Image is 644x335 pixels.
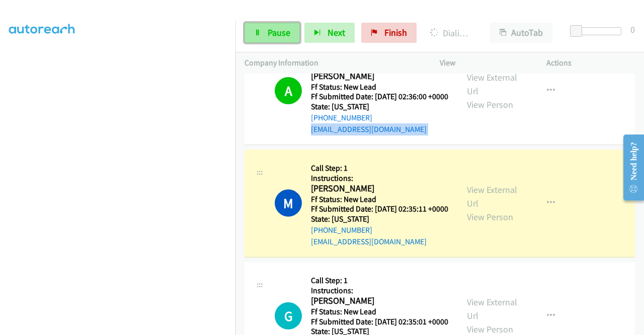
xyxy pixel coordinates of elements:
h5: Call Step: 1 [311,276,448,286]
button: AutoTab [490,23,552,43]
a: View External Url [467,296,517,321]
h5: State: [US_STATE] [311,102,448,112]
p: Actions [546,57,635,69]
p: Company Information [245,57,422,69]
div: The call is yet to be attempted [275,302,302,329]
a: [PHONE_NUMBER] [311,225,372,235]
h2: [PERSON_NAME] [311,295,445,307]
h5: Ff Submitted Date: [DATE] 02:36:00 +0000 [311,92,448,102]
a: View Person [467,323,513,335]
a: View External Url [467,184,517,209]
h5: Call Step: 1 [311,163,448,173]
h2: [PERSON_NAME] [311,71,445,82]
h5: State: [US_STATE] [311,214,448,224]
a: [EMAIL_ADDRESS][DOMAIN_NAME] [311,124,427,134]
h1: G [275,302,302,329]
a: View Person [467,99,513,110]
p: View [440,57,528,69]
h5: Instructions: [311,173,448,183]
p: Dialing [PERSON_NAME] [430,26,472,40]
h2: [PERSON_NAME] [311,183,445,194]
a: View Person [467,211,513,223]
h5: Ff Status: New Lead [311,307,448,317]
h5: Ff Submitted Date: [DATE] 02:35:01 +0000 [311,317,448,327]
a: [EMAIL_ADDRESS][DOMAIN_NAME] [311,237,427,246]
a: Finish [361,23,417,43]
h5: Ff Submitted Date: [DATE] 02:35:11 +0000 [311,204,448,214]
span: Pause [268,27,290,38]
h1: M [275,189,302,217]
h5: Ff Status: New Lead [311,194,448,205]
button: Next [304,23,355,43]
iframe: Resource Center [615,127,644,208]
div: 0 [630,23,635,36]
div: Delay between calls (in seconds) [575,27,621,35]
a: Pause [245,23,300,43]
h5: Ff Status: New Lead [311,82,448,92]
a: [PHONE_NUMBER] [311,113,372,122]
h1: A [275,77,302,104]
h5: Instructions: [311,286,448,296]
span: Next [328,27,345,38]
span: Finish [384,27,407,38]
a: View External Url [467,72,517,97]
